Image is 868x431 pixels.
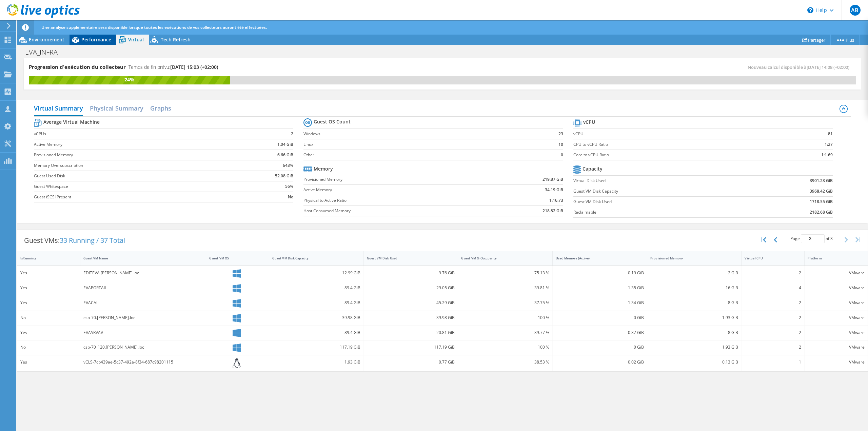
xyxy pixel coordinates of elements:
[283,162,293,169] b: 643%
[20,256,69,260] div: IsRunning
[810,209,833,216] b: 2182.68 GiB
[291,131,293,137] b: 2
[129,63,218,71] h4: Temps de fin prévu:
[745,299,801,307] div: 2
[272,284,360,292] div: 89.4 GiB
[573,131,774,137] label: vCPU
[461,344,549,351] div: 100 %
[573,198,749,205] label: Guest VM Disk Used
[556,299,644,307] div: 1.34 GiB
[797,35,831,45] a: Partager
[20,314,77,321] div: No
[285,183,293,190] b: 56%
[556,269,644,277] div: 0.19 GiB
[810,177,833,184] b: 3901.23 GiB
[556,284,644,292] div: 1.35 GiB
[808,344,865,351] div: VMware
[561,152,563,158] b: 0
[461,269,549,277] div: 75.13 %
[830,35,860,45] a: Plus
[810,198,833,205] b: 1718.55 GiB
[272,358,360,366] div: 1.93 GiB
[850,5,861,16] span: AB
[20,329,77,336] div: Yes
[808,269,865,277] div: VMware
[745,256,793,260] div: Virtual CPU
[43,119,100,125] b: Average Virtual Machine
[272,314,360,321] div: 39.98 GiB
[573,188,749,195] label: Guest VM Disk Capacity
[650,329,738,336] div: 8 GiB
[34,183,237,190] label: Guest Whitespace
[170,64,218,70] span: [DATE] 15:03 (+02:00)
[60,236,125,245] span: 33 Running / 37 Total
[650,358,738,366] div: 0.13 GiB
[745,284,801,292] div: 4
[20,269,77,277] div: Yes
[583,165,603,172] b: Capacity
[277,141,293,148] b: 1.04 GiB
[288,194,293,200] b: No
[745,269,801,277] div: 2
[272,256,352,260] div: Guest VM Disk Capacity
[303,141,539,148] label: Linux
[573,141,774,148] label: CPU to vCPU Ratio
[556,314,644,321] div: 0 GiB
[549,197,563,204] b: 1:16.73
[542,176,563,183] b: 219.87 GiB
[650,344,738,351] div: 1.93 GiB
[825,141,833,148] b: 1:27
[209,256,258,260] div: Guest VM OS
[745,358,801,366] div: 1
[367,284,455,292] div: 29.05 GiB
[34,101,83,116] h2: Virtual Summary
[461,299,549,307] div: 37.75 %
[556,256,636,260] div: Used Memory (Active)
[83,344,203,351] div: csb-70_120.[PERSON_NAME].loc
[128,36,144,43] span: Virtual
[558,131,563,137] b: 23
[367,256,447,260] div: Guest VM Disk Used
[83,269,203,277] div: EDITEVA.[PERSON_NAME].loc
[745,329,801,336] div: 2
[367,269,455,277] div: 9.76 GiB
[161,36,191,43] span: Tech Refresh
[556,329,644,336] div: 0.37 GiB
[34,152,237,158] label: Provisioned Memory
[556,344,644,351] div: 0 GiB
[461,256,541,260] div: Guest VM % Occupancy
[83,314,203,321] div: csb-70.[PERSON_NAME].loc
[81,36,111,43] span: Performance
[150,101,171,115] h2: Graphs
[650,314,738,321] div: 1.93 GiB
[314,165,333,172] b: Memory
[90,101,143,115] h2: Physical Summary
[558,141,563,148] b: 10
[808,284,865,292] div: VMware
[275,173,293,179] b: 52.08 GiB
[745,314,801,321] div: 2
[807,64,849,70] span: [DATE] 14:08 (+02:00)
[367,329,455,336] div: 20.81 GiB
[303,197,488,204] label: Physical to Active Ratio
[650,299,738,307] div: 8 GiB
[461,284,549,292] div: 39.81 %
[801,234,825,243] input: jump to page
[29,76,230,83] div: 24%
[583,119,595,125] b: vCPU
[542,208,563,214] b: 218.82 GiB
[272,299,360,307] div: 89.4 GiB
[808,358,865,366] div: VMware
[650,256,730,260] div: Provisioned Memory
[303,152,539,158] label: Other
[807,7,813,13] svg: \n
[83,284,203,292] div: EVAPORTAIL
[272,329,360,336] div: 89.4 GiB
[20,284,77,292] div: Yes
[22,48,68,56] h1: EVA_INFRA
[573,177,749,184] label: Virtual Disk Used
[821,152,833,158] b: 1:1.69
[272,344,360,351] div: 117.19 GiB
[83,358,203,366] div: vCLS-7cb439ae-5c37-492a-8f34-687c98201115
[17,230,132,251] div: Guest VMs:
